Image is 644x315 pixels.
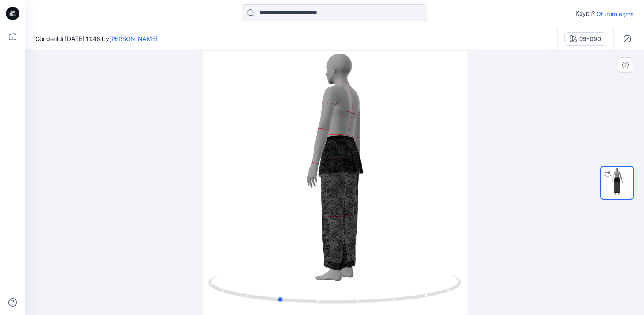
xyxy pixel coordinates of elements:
[109,35,158,42] a: [PERSON_NAME]
[575,8,595,19] p: Kayıtlı?
[601,167,633,199] img: Arşiv
[596,9,634,18] p: Oturum açma
[579,34,601,43] div: 09-090
[35,34,158,43] span: Gönderildi [DATE] 11:46 by
[564,32,606,46] button: 09-090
